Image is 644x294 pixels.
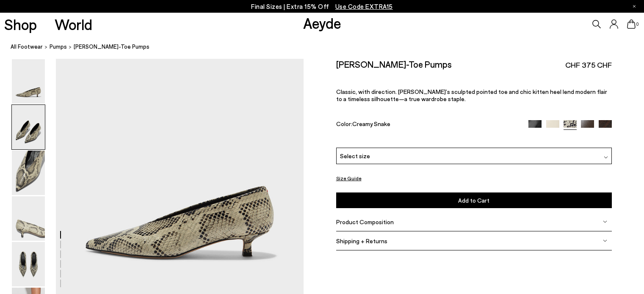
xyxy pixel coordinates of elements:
[336,237,387,245] span: Shipping + Returns
[11,42,43,51] a: All Footwear
[603,220,607,224] img: svg%3E
[336,192,612,208] button: Add to Cart
[251,1,393,12] p: Final Sizes | Extra 15% Off
[50,43,67,50] span: Pumps
[352,120,390,127] span: Creamy Snake
[565,60,612,70] span: CHF 375 CHF
[11,36,644,59] nav: breadcrumb
[12,196,45,241] img: Clara Pointed-Toe Pumps - Image 4
[336,120,520,130] div: Color:
[604,155,608,159] img: svg%3E
[336,88,612,102] p: Classic, with direction. [PERSON_NAME]’s sculpted pointed toe and chic kitten heel lend modern fl...
[336,173,362,184] button: Size Guide
[50,42,67,51] a: Pumps
[340,151,370,160] span: Select size
[12,151,45,195] img: Clara Pointed-Toe Pumps - Image 3
[636,22,640,27] span: 0
[603,239,607,243] img: svg%3E
[627,19,636,29] a: 0
[303,14,341,32] a: Aeyde
[12,59,45,104] img: Clara Pointed-Toe Pumps - Image 1
[458,197,489,204] span: Add to Cart
[335,3,393,10] span: Navigate to /collections/ss25-final-sizes
[12,105,45,149] img: Clara Pointed-Toe Pumps - Image 2
[74,42,149,51] span: [PERSON_NAME]-Toe Pumps
[336,218,394,225] span: Product Composition
[55,17,92,32] a: World
[336,59,452,69] h2: [PERSON_NAME]-Toe Pumps
[12,242,45,286] img: Clara Pointed-Toe Pumps - Image 5
[4,17,37,32] a: Shop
